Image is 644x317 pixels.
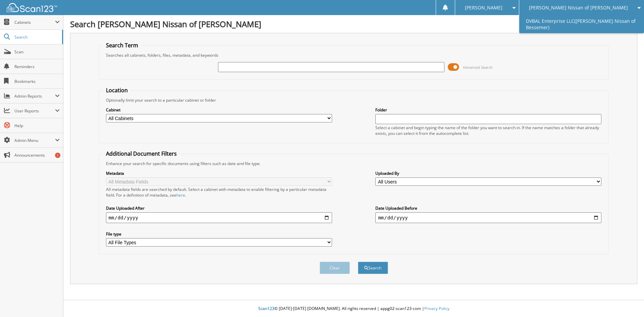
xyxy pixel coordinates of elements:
[103,97,605,103] div: Optionally limit your search to a particular cabinet or folder
[14,49,60,55] span: Scan
[103,42,142,49] legend: Search Term
[106,107,332,113] label: Cabinet
[14,19,55,25] span: Cabinets
[106,187,332,198] div: All metadata fields are searched by default. Select a cabinet with metadata to enable filtering b...
[14,34,59,40] span: Search
[375,125,601,136] div: Select a cabinet and begin typing the name of the folder you want to search in. If the name match...
[320,262,350,274] button: Clear
[106,170,332,176] label: Metadata
[14,64,60,69] span: Reminders
[14,123,60,128] span: Help
[529,6,628,10] span: [PERSON_NAME] Nissan of [PERSON_NAME]
[14,152,60,158] span: Announcements
[14,138,55,143] span: Admin Menu
[14,78,60,84] span: Bookmarks
[103,150,180,157] legend: Additional Document Filters
[375,212,601,223] input: end
[103,87,131,94] legend: Location
[7,3,57,12] img: scan123-logo-white.svg
[519,15,644,33] a: DVBAL Enterprise LLC([PERSON_NAME] Nissan of Bessemer)
[375,170,601,176] label: Uploaded By
[610,285,644,317] iframe: Chat Widget
[14,93,55,99] span: Admin Reports
[176,192,185,198] a: here
[63,301,644,317] div: © [DATE]-[DATE] [DOMAIN_NAME]. All rights reserved | appg02-scan123-com |
[424,306,449,311] a: Privacy Policy
[106,231,332,237] label: File type
[55,153,60,158] div: 1
[103,161,605,166] div: Enhance your search for specific documents using filters such as date and file type.
[375,205,601,211] label: Date Uploaded Before
[375,107,601,113] label: Folder
[465,6,502,10] span: [PERSON_NAME]
[463,65,493,70] span: Advanced Search
[358,262,388,274] button: Search
[106,212,332,223] input: start
[70,18,637,30] h1: Search [PERSON_NAME] Nissan of [PERSON_NAME]
[258,306,274,311] span: Scan123
[103,52,605,58] div: Searches all cabinets, folders, files, metadata, and keywords
[106,205,332,211] label: Date Uploaded After
[14,108,55,114] span: User Reports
